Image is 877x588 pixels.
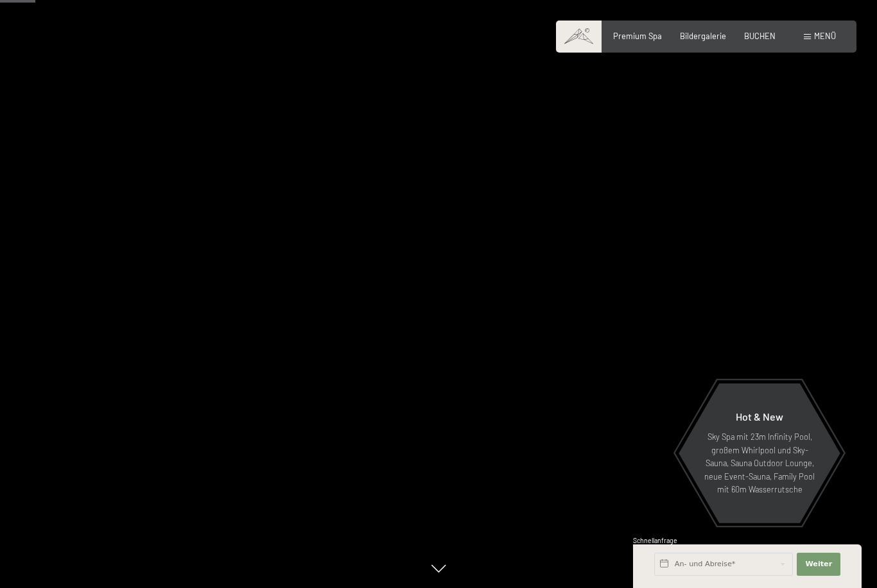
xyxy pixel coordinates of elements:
[680,31,726,41] a: Bildergalerie
[613,31,662,41] a: Premium Spa
[744,31,776,41] a: BUCHEN
[704,430,815,496] p: Sky Spa mit 23m Infinity Pool, großem Whirlpool und Sky-Sauna, Sauna Outdoor Lounge, neue Event-S...
[736,410,783,423] span: Hot & New
[797,553,840,576] button: Weiter
[678,383,841,524] a: Hot & New Sky Spa mit 23m Infinity Pool, großem Whirlpool und Sky-Sauna, Sauna Outdoor Lounge, ne...
[633,537,677,544] span: Schnellanfrage
[805,559,832,569] span: Weiter
[814,31,836,41] span: Menü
